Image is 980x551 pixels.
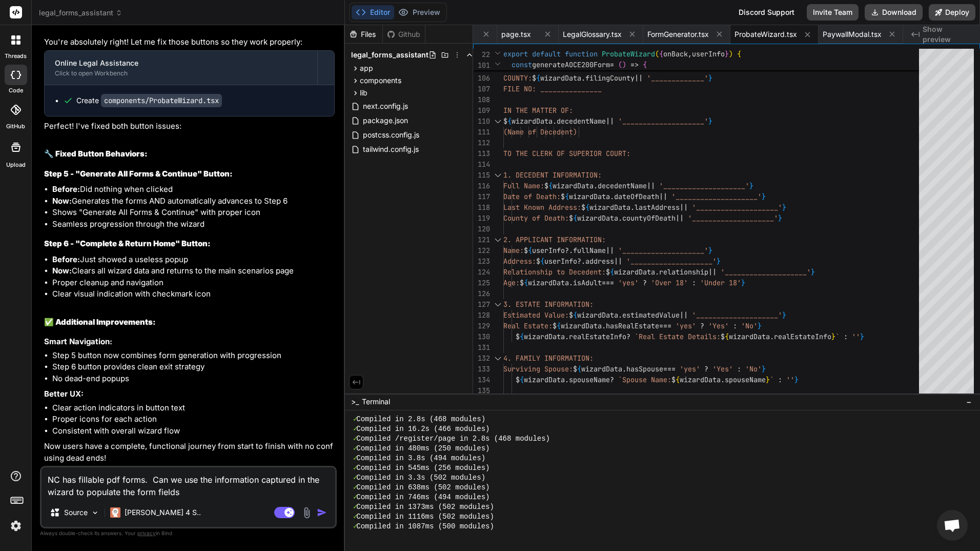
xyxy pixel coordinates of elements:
[353,415,356,424] span: ✓
[516,332,520,341] span: $
[52,219,335,230] li: Seamless progression through the wizard
[733,321,737,330] span: :
[44,121,335,132] p: Perfect! I've fixed both button issues:
[676,321,696,330] span: 'yes'
[626,364,663,373] span: hasSpouse
[622,213,676,223] span: countyOfDeath
[362,114,409,127] span: package.json
[725,375,766,384] span: spouseName
[770,332,774,341] span: .
[5,52,27,61] label: threads
[569,375,610,384] span: spouseName
[536,257,540,266] span: $
[700,321,704,330] span: ?
[353,424,356,434] span: ✓
[688,213,778,223] span: '____________________'
[577,310,618,320] span: wizardData
[473,159,490,170] div: 114
[524,375,565,384] span: wizardData
[473,181,490,191] div: 116
[39,8,122,18] span: legal_forms_assistant
[929,4,975,21] button: Deploy
[704,364,708,373] span: ?
[680,203,688,212] span: ||
[561,192,565,201] span: $
[659,321,671,330] span: ===
[491,116,504,127] div: Click to collapse the range.
[778,375,782,384] span: :
[643,278,647,287] span: ?
[544,181,548,190] span: $
[473,245,490,256] div: 122
[473,310,490,321] div: 128
[473,84,490,94] div: 107
[362,129,420,141] span: postcss.config.js
[626,257,717,266] span: '____________________'
[528,278,569,287] span: wizardData
[585,203,589,212] span: {
[614,267,655,277] span: wizardData
[762,192,766,201] span: }
[524,246,528,255] span: $
[618,116,708,126] span: '____________________'
[473,299,490,310] div: 127
[647,181,655,190] span: ||
[45,51,317,85] button: Online Legal AssistanceClick to open Workbench
[503,235,606,244] span: 2. APPLICANT INFORMATION:
[503,364,573,373] span: Surviving Spouse:
[52,184,335,195] li: Did nothing when clicked
[606,246,614,255] span: ||
[352,5,394,19] button: Editor
[473,73,490,84] div: 106
[6,161,26,169] label: Upload
[844,332,848,341] span: :
[737,364,741,373] span: :
[7,517,25,535] img: settings
[503,278,520,287] span: Age:
[473,234,490,245] div: 121
[594,181,598,190] span: .
[563,29,622,40] span: LegalGlossary.tsx
[503,300,594,309] span: 3. ESTATE INFORMATION:
[700,278,741,287] span: 'Under 18'
[362,143,420,155] span: tailwind.config.js
[52,254,80,264] strong: Before:
[52,184,80,194] strong: Before:
[507,116,512,126] span: {
[663,364,676,373] span: ===
[745,364,762,373] span: 'No'
[6,122,25,131] label: GitHub
[671,192,762,201] span: '____________________'
[473,213,490,224] div: 119
[630,60,639,69] span: =>
[44,149,148,159] strong: 🔧 Fixed Button Behaviors:
[553,116,557,126] span: .
[782,310,786,320] span: }
[473,60,490,71] span: 101
[473,105,490,116] div: 109
[473,170,490,181] div: 115
[532,73,536,83] span: $
[688,49,692,58] span: ,
[692,278,696,287] span: :
[573,213,577,223] span: {
[964,393,974,410] button: −
[503,246,524,255] span: Name:
[536,73,540,83] span: {
[647,73,708,83] span: '_____________'
[577,364,581,373] span: {
[9,86,23,95] label: code
[602,49,655,58] span: ProbateWizard
[360,88,367,98] span: lib
[473,116,490,127] div: 110
[729,332,770,341] span: wizardData
[725,332,729,341] span: {
[52,350,335,362] li: Step 5 button now combines form generation with progression
[503,127,577,136] span: (Name of Decedent)
[565,246,573,255] span: ?.
[524,332,565,341] span: wizardData
[503,310,569,320] span: Estimated Value:
[565,49,598,58] span: function
[823,29,882,40] span: PaywallModal.tsx
[383,29,425,40] div: Github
